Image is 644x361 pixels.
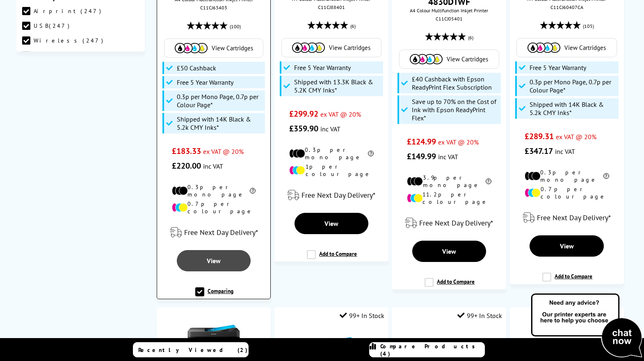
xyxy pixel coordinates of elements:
label: Add to Compare [425,278,475,293]
label: Add to Compare [542,273,592,288]
a: View Cartridges [169,43,259,53]
span: inc VAT [438,153,458,161]
span: Free Next Day Delivery* [419,218,493,228]
img: Cartridges [175,43,208,53]
a: View [530,235,604,257]
span: ex VAT @ 20% [556,133,596,141]
span: Airprint [32,7,80,15]
span: £183.33 [172,146,201,156]
span: inc VAT [320,125,340,133]
span: View Cartridges [329,44,370,52]
span: Shipped with 14K Black & 5.2k CMY Inks* [530,100,617,117]
span: Free 5 Year Warranty [530,63,586,72]
span: Free 5 Year Warranty [294,63,351,72]
li: 0.7p per colour page [525,185,609,200]
span: £149.99 [407,151,436,162]
span: View [207,257,221,265]
span: 0.3p per Mono Page, 0.7p per Colour Page* [177,93,263,109]
img: Cartridges [528,43,560,53]
div: modal_delivery [514,206,620,229]
span: (6) [350,18,356,34]
span: A4 Colour Multifunction Inkjet Printer [396,7,502,14]
li: 0.3p per mono page [289,146,374,161]
span: USB [32,22,48,29]
span: ex VAT @ 20% [438,138,479,146]
input: Network 133 [22,51,30,59]
span: View Cartridges [212,44,253,52]
span: Shipped with 13.3K Black & 5.2K CMY Inks* [294,78,381,94]
span: Shipped with 14K Black & 5.2k CMY Inks* [177,115,263,131]
div: 99+ In Stock [340,311,384,320]
img: Cartridges [410,54,443,64]
span: View [560,242,574,250]
span: £50 Cashback [177,64,216,72]
span: Free Next Day Delivery* [184,228,258,237]
span: Free Next Day Delivery* [301,190,375,200]
div: modal_delivery [279,184,384,207]
span: 247 [80,7,103,15]
a: View Cartridges [521,43,612,53]
span: Wireless [32,37,82,44]
li: 0.3p per mono page [525,169,609,183]
img: Cartridges [292,43,325,53]
span: inc VAT [555,147,575,156]
img: Open Live Chat window [529,292,644,359]
span: Free 5 Year Warranty [177,78,233,86]
input: Airprint 247 [22,7,30,15]
span: ex VAT @ 20% [203,147,244,156]
div: C11CJ63403 [163,5,264,11]
a: Compare Products (4) [369,342,485,357]
span: Save up to 70% on the Cost of Ink with Epson ReadyPrint Flex* [412,97,499,122]
span: ex VAT @ 20% [320,110,361,118]
label: Add to Compare [307,250,357,266]
span: £299.92 [289,108,318,119]
span: £220.00 [172,160,201,171]
span: View Cartridges [564,44,606,52]
li: 0.7p per colour page [172,200,256,215]
a: View Cartridges [286,43,377,53]
a: View [177,250,251,271]
span: View Cartridges [447,55,488,63]
span: Free Next Day Delivery* [537,213,611,222]
span: (105) [583,18,594,34]
li: 11.2p per colour page [407,191,491,205]
div: modal_delivery [396,212,502,235]
input: Wireless 247 [22,36,30,45]
label: Comparing [195,287,233,303]
div: 99+ In Stock [457,311,502,320]
a: View [295,213,369,234]
li: 0.3p per mono page [172,183,256,198]
span: £359.90 [289,123,318,134]
li: 1p per colour page [289,163,374,178]
div: C11CJ60407CA [516,4,618,10]
span: (6) [468,30,473,45]
span: (100) [230,19,241,34]
span: View [324,219,338,228]
div: C11CJ05401 [398,16,500,22]
a: View Cartridges [404,54,495,64]
span: 247 [82,37,105,44]
span: £124.99 [407,136,436,147]
span: £347.17 [525,146,553,156]
div: C11CJ88401 [281,4,382,10]
input: USB 247 [22,22,30,30]
span: 0.3p per Mono Page, 0.7p per Colour Page* [530,78,617,94]
span: Compare Products (4) [380,343,484,357]
span: 247 [49,22,71,29]
li: 3.9p per mono page [407,174,491,189]
span: View [442,247,456,255]
span: £40 Cashback with Epson ReadyPrint Flex Subscription [412,75,499,91]
div: modal_delivery [161,221,266,244]
span: inc VAT [203,162,223,170]
a: Recently Viewed (2) [133,342,249,357]
span: Recently Viewed (2) [138,346,248,354]
span: £289.31 [525,131,554,142]
a: View [412,241,486,262]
